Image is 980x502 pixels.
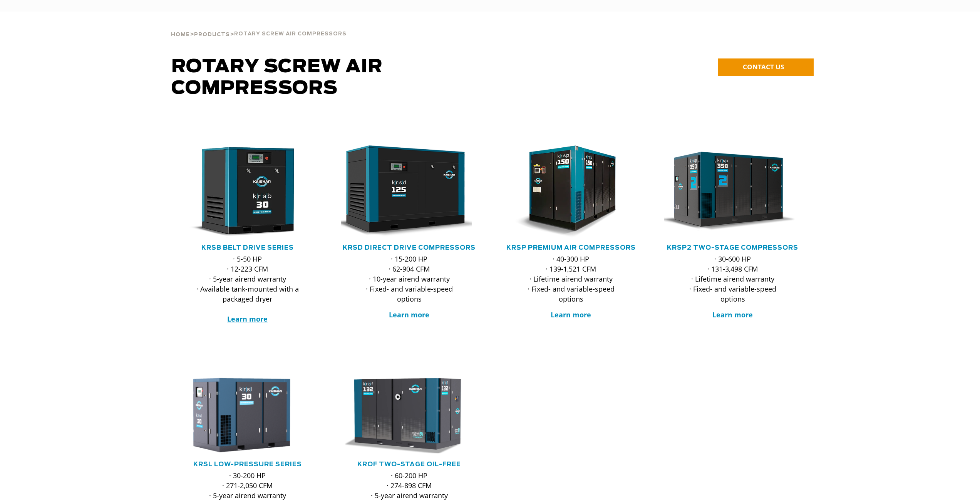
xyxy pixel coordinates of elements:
img: krsd125 [335,145,472,238]
img: krof132 [335,376,472,454]
a: Learn more [551,310,591,319]
p: · 30-600 HP · 131-3,498 CFM · Lifetime airend warranty · Fixed- and variable-speed options [680,254,786,304]
p: · 15-200 HP · 62-904 CFM · 10-year airend warranty · Fixed- and variable-speed options [356,254,462,304]
span: CONTACT US [743,62,784,71]
span: Rotary Screw Air Compressors [234,32,347,37]
a: KRSL Low-Pressure Series [193,461,302,467]
span: Rotary Screw Air Compressors [171,58,383,98]
a: Home [171,31,190,38]
a: KRSB Belt Drive Series [201,245,294,251]
div: krsd125 [341,145,478,238]
a: KRSP Premium Air Compressors [506,245,636,251]
div: krsl30 [179,376,316,454]
a: KRSP2 Two-Stage Compressors [667,245,798,251]
div: krsp350 [664,145,801,238]
span: Home [171,32,190,37]
a: CONTACT US [718,58,814,76]
div: > > [171,12,347,41]
a: KRSD Direct Drive Compressors [343,245,476,251]
img: krsb30 [173,145,310,238]
div: krsp150 [503,145,640,238]
a: Learn more [389,310,429,319]
p: · 40-300 HP · 139-1,521 CFM · Lifetime airend warranty · Fixed- and variable-speed options [518,254,624,304]
a: Learn more [227,314,268,324]
img: krsl30 [173,376,310,454]
img: krsp150 [497,145,634,238]
div: krof132 [341,376,478,454]
a: Products [194,31,230,38]
img: krsp350 [658,145,796,238]
a: Learn more [712,310,753,319]
p: · 5-50 HP · 12-223 CFM · 5-year airend warranty · Available tank-mounted with a packaged dryer [194,254,301,324]
a: KROF TWO-STAGE OIL-FREE [357,461,461,467]
div: krsb30 [179,145,316,238]
span: Products [194,32,230,37]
